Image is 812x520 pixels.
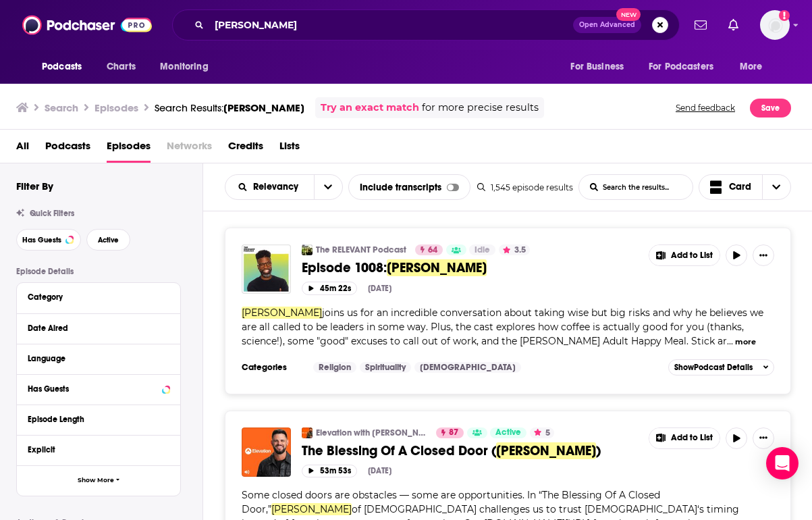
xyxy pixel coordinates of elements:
[316,244,406,255] a: The RELEVANT Podcast
[469,244,495,255] a: Idle
[428,244,437,257] span: 64
[107,57,136,76] span: Charts
[30,209,74,218] span: Quick Filters
[436,427,464,438] a: 87
[160,57,208,76] span: Monitoring
[729,182,751,192] span: Card
[640,54,733,80] button: open menu
[107,135,151,163] a: Episodes
[760,10,790,40] span: Logged in as shcarlos
[573,17,641,33] button: Open AdvancedNew
[530,427,554,438] button: 5
[596,442,601,459] span: )
[302,259,639,276] a: Episode 1008:[PERSON_NAME]
[723,14,744,36] a: Show notifications dropdown
[760,10,790,40] img: User Profile
[22,236,61,244] span: Has Guests
[302,442,496,459] span: The Blessing Of A Closed Door (
[172,9,680,41] div: Search podcasts, credits, & more...
[753,427,774,449] button: Show More Button
[314,175,342,199] button: open menu
[209,14,573,36] input: Search podcasts, credits, & more...
[98,54,144,80] a: Charts
[316,427,427,438] a: Elevation with [PERSON_NAME]
[727,335,733,347] span: ...
[32,54,99,80] button: open menu
[28,354,161,363] div: Language
[760,10,790,40] button: Show profile menu
[360,362,411,373] a: Spirituality
[579,22,635,28] span: Open Advanced
[98,236,119,244] span: Active
[302,427,313,438] a: Elevation with Steven Furtick
[735,336,756,348] button: more
[689,14,712,36] a: Show notifications dropdown
[28,380,169,397] button: Has Guests
[415,244,443,255] a: 64
[490,427,526,438] a: Active
[155,101,304,114] div: Search Results:
[750,99,791,118] button: Save
[242,427,291,477] a: The Blessing Of A Closed Door (Stephen Chandler)
[649,57,713,76] span: For Podcasters
[16,135,29,163] a: All
[672,97,739,118] button: Send feedback
[499,244,530,255] button: 3.5
[253,182,303,192] span: Relevancy
[302,465,357,477] button: 53m 53s
[649,428,720,448] button: Show More Button
[28,292,161,302] div: Category
[740,57,763,76] span: More
[28,384,158,394] div: Has Guests
[242,307,763,347] span: joins us for an incredible conversation about taking wise but big risks and why he believes we ar...
[28,441,169,458] button: Explicit
[302,282,357,294] button: 45m 22s
[753,244,774,266] button: Show More Button
[271,503,352,515] span: [PERSON_NAME]
[321,100,419,115] a: Try an exact match
[28,350,169,367] button: Language
[151,54,225,80] button: open menu
[167,135,212,163] span: Networks
[16,180,53,192] h2: Filter By
[616,8,641,21] span: New
[302,259,387,276] span: Episode 1008:
[28,323,161,333] div: Date Aired
[28,411,169,427] button: Episode Length
[668,359,775,375] button: ShowPodcast Details
[28,445,161,454] div: Explicit
[302,442,639,459] a: The Blessing Of A Closed Door ([PERSON_NAME])
[422,100,539,115] span: for more precise results
[730,54,780,80] button: open menu
[16,267,181,276] p: Episode Details
[313,362,356,373] a: Religion
[28,288,169,305] button: Category
[674,363,753,372] span: Show Podcast Details
[155,101,304,114] a: Search Results:[PERSON_NAME]
[45,101,78,114] h3: Search
[228,135,263,163] a: Credits
[449,426,458,440] span: 87
[16,229,81,251] button: Has Guests
[368,284,391,293] div: [DATE]
[223,101,304,114] span: [PERSON_NAME]
[496,442,596,459] span: [PERSON_NAME]
[368,466,391,475] div: [DATE]
[242,244,291,294] a: Episode 1008: Stephen Chandler
[649,245,720,265] button: Show More Button
[495,426,521,440] span: Active
[779,10,790,21] svg: Add a profile image
[22,12,152,38] img: Podchaser - Follow, Share and Rate Podcasts
[699,174,792,200] h2: Choose View
[570,57,624,76] span: For Business
[475,244,490,257] span: Idle
[45,135,90,163] a: Podcasts
[78,477,114,484] span: Show More
[302,244,313,255] img: The RELEVANT Podcast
